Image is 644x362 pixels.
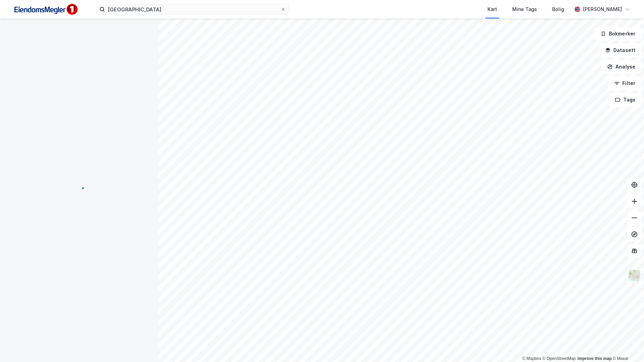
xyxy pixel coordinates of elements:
div: Mine Tags [512,5,537,13]
button: Analyse [601,60,641,74]
a: Improve this map [578,356,612,361]
button: Filter [608,76,641,90]
a: OpenStreetMap [543,356,576,361]
a: Mapbox [522,356,541,361]
div: Bolig [552,5,564,13]
img: spinner.a6d8c91a73a9ac5275cf975e30b51cfb.svg [74,181,85,192]
button: Tags [609,93,641,107]
input: Søk på adresse, matrikkel, gårdeiere, leietakere eller personer [105,4,280,14]
img: Z [628,269,641,282]
iframe: Chat Widget [610,329,644,362]
div: Kontrollprogram for chat [610,329,644,362]
button: Datasett [599,43,641,57]
div: Kart [487,5,497,13]
button: Bokmerker [595,27,641,41]
div: [PERSON_NAME] [583,5,622,13]
img: F4PB6Px+NJ5v8B7XTbfpPpyloAAAAASUVORK5CYII= [11,2,80,17]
